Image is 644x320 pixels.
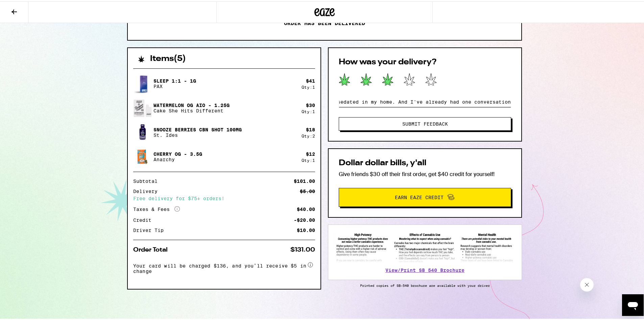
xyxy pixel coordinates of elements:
img: SB 540 Brochure preview [335,230,515,262]
div: Subtotal [133,177,162,182]
p: Sleep 1:1 - 1g [153,77,196,82]
div: -$20.00 [294,216,315,221]
p: Give friends $30 off their first order, get $40 credit for yourself! [339,169,511,176]
div: Qty: 1 [302,157,315,161]
p: Cake She Hits Different [153,107,230,112]
div: $131.00 [290,246,315,252]
span: Earn Eaze Credit [395,194,444,198]
div: $ 12 [306,150,315,155]
img: Snooze Berries CBN Shot 100mg [133,122,152,141]
input: Any feedback? [339,95,511,106]
h2: Items ( 5 ) [150,54,186,62]
button: Earn Eaze Credit [339,187,511,206]
div: $5.00 [300,188,315,192]
h2: Dollar dollar bills, y'all [339,158,511,166]
p: Watermelon OG AIO - 1.25g [153,101,230,107]
div: Free delivery for $75+ orders! [133,195,315,199]
button: Submit Feedback [339,116,511,129]
div: Qty: 1 [302,84,315,88]
div: $40.00 [297,206,315,210]
div: Driver Tip [133,227,168,231]
span: Submit Feedback [402,120,448,125]
div: Delivery [133,188,162,192]
p: PAX [153,82,196,88]
div: Credit [133,216,156,221]
span: Hi. Need any help? [4,5,49,10]
span: Your card will be charged $136, and you’ll receive $5 in change [133,259,306,273]
img: Sleep 1:1 - 1g [133,71,152,94]
h2: How was your delivery? [339,57,511,65]
iframe: Close message [580,277,594,290]
div: Qty: 2 [302,132,315,137]
iframe: Button to launch messaging window [622,293,644,315]
div: $101.00 [294,177,315,182]
p: Anarchy [153,155,202,161]
div: Taxes & Fees [133,205,180,211]
div: $ 30 [306,101,315,107]
div: $ 18 [306,126,315,131]
p: Snooze Berries CBN Shot 100mg [153,126,242,131]
p: Printed copies of SB-540 brochure are available with your driver [328,282,522,286]
p: Order has been delivered [284,19,365,25]
img: Cherry OG - 3.5g [133,146,152,165]
img: Watermelon OG AIO - 1.25g [133,97,152,116]
p: Cherry OG - 3.5g [153,150,202,155]
a: View/Print SB 540 Brochure [385,266,464,272]
div: $ 41 [306,77,315,82]
div: Qty: 1 [302,108,315,112]
div: Order Total [133,246,172,252]
p: St. Ides [153,131,242,136]
div: $10.00 [297,227,315,231]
